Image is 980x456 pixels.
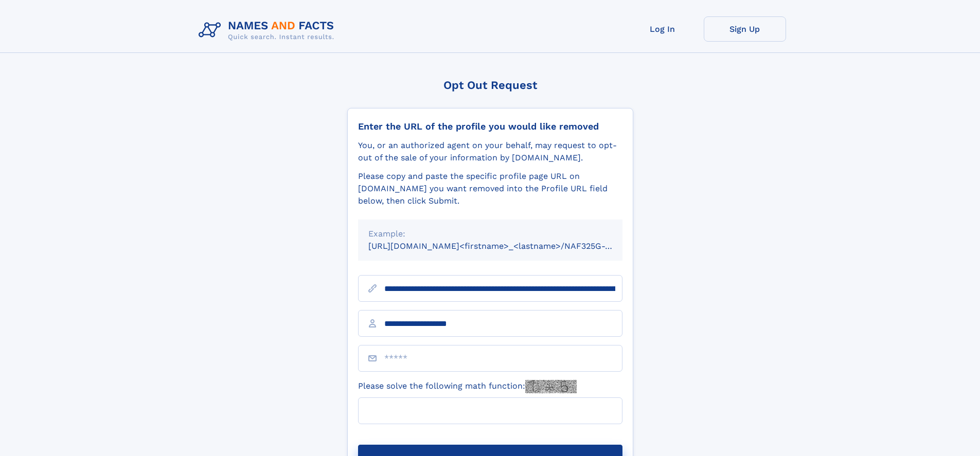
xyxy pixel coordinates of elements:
[358,121,622,132] div: Enter the URL of the profile you would like removed
[368,241,642,251] small: [URL][DOMAIN_NAME]<firstname>_<lastname>/NAF325G-xxxxxxxx
[358,170,622,207] div: Please copy and paste the specific profile page URL on [DOMAIN_NAME] you want removed into the Pr...
[194,16,343,44] img: Logo Names and Facts
[621,16,704,42] a: Log In
[347,79,633,92] div: Opt Out Request
[704,16,786,42] a: Sign Up
[368,228,612,240] div: Example:
[358,139,622,164] div: You, or an authorized agent on your behalf, may request to opt-out of the sale of your informatio...
[358,380,577,393] label: Please solve the following math function:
